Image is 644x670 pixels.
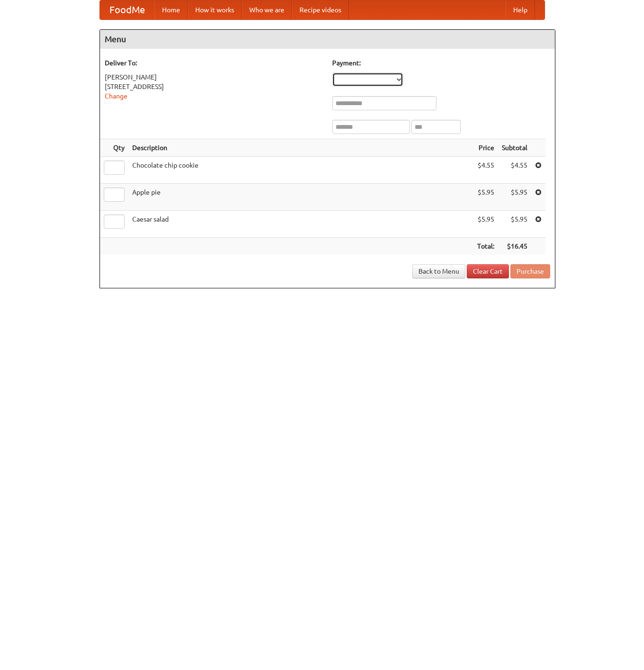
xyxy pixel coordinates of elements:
a: Help [506,0,535,19]
td: $4.55 [473,157,498,184]
td: $5.95 [473,184,498,211]
a: Back to Menu [412,264,465,278]
th: Qty [100,139,128,157]
th: $16.45 [498,238,531,255]
a: Clear Cart [467,264,509,278]
div: [PERSON_NAME] [105,72,323,82]
td: $5.95 [498,211,531,238]
td: $5.95 [498,184,531,211]
td: Apple pie [128,184,473,211]
th: Price [473,139,498,157]
h4: Menu [100,30,555,49]
td: $4.55 [498,157,531,184]
th: Description [128,139,473,157]
td: Caesar salad [128,211,473,238]
td: $5.95 [473,211,498,238]
a: Home [154,0,188,19]
button: Purchase [510,264,550,278]
a: Recipe videos [292,0,349,19]
th: Subtotal [498,139,531,157]
a: How it works [188,0,242,19]
a: Change [105,92,127,100]
div: [STREET_ADDRESS] [105,82,323,91]
td: Chocolate chip cookie [128,157,473,184]
a: FoodMe [100,0,154,19]
h5: Payment: [332,58,550,68]
a: Who we are [242,0,292,19]
h5: Deliver To: [105,58,323,68]
th: Total: [473,238,498,255]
